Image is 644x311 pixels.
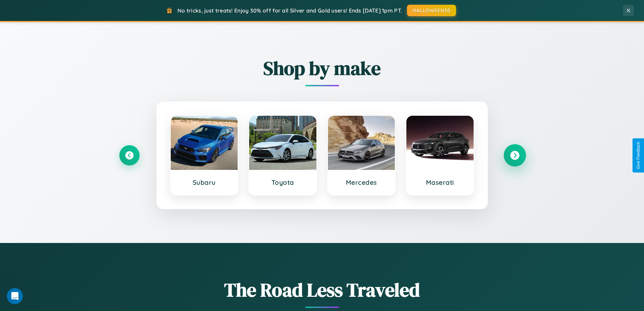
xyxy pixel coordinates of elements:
[636,142,641,169] div: Give Feedback
[119,277,525,303] h1: The Road Less Traveled
[335,178,388,186] h3: Mercedes
[413,178,467,186] h3: Maserati
[256,178,310,186] h3: Toyota
[7,288,23,304] iframe: Intercom live chat
[407,5,456,16] button: HALLOWEEN30
[177,7,402,14] span: No tricks, just treats! Enjoy 30% off for all Silver and Gold users! Ends [DATE] 1pm PT.
[119,55,525,81] h2: Shop by make
[177,178,231,186] h3: Subaru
